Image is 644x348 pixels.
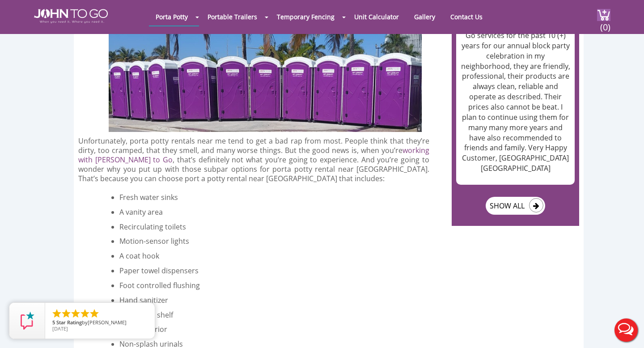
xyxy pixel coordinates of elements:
li:  [51,308,62,319]
li:  [70,308,81,319]
li:  [80,308,90,319]
span: (0) [600,14,610,33]
span: [PERSON_NAME] [88,319,127,326]
span: by [52,320,148,326]
span: [DATE] [52,325,68,332]
a: working with [PERSON_NAME] to Go [78,145,429,165]
a: SHOW ALL [486,197,545,215]
li: Recirculating toilets [119,217,429,232]
a: Porta Potty [149,8,195,25]
img: cart a [597,9,610,21]
a: Unit Calculator [347,8,406,25]
button: Live Chat [608,312,644,348]
li: A coat hook [119,246,429,261]
a: Temporary Fencing [270,8,341,25]
img: JOHN to go [34,9,108,23]
li:  [89,308,100,319]
li: Motion-sensor lights [119,232,429,246]
p: Unfortunately, porta potty rentals near me tend to get a bad rap from most. People think that the... [78,136,429,183]
a: Contact Us [444,8,489,25]
span: 5 [52,319,55,326]
span: Star Rating [56,319,82,326]
li:  [61,308,72,319]
li: A courtesy shelf [119,306,429,320]
li: A vanity area [119,203,429,217]
li: Paper towel dispensers [119,261,429,276]
li: Foot controlled flushing [119,276,429,291]
a: Gallery [407,8,442,25]
img: Review Rating [18,312,36,330]
li: Bright interior [119,320,429,335]
li: Fresh water sinks [119,188,429,203]
a: Portable Trailers [201,8,264,25]
p: Been using [PERSON_NAME] to Go services for the past 10 (+) years for our annual block party cele... [461,20,570,174]
li: Hand sanitizer [119,291,429,306]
